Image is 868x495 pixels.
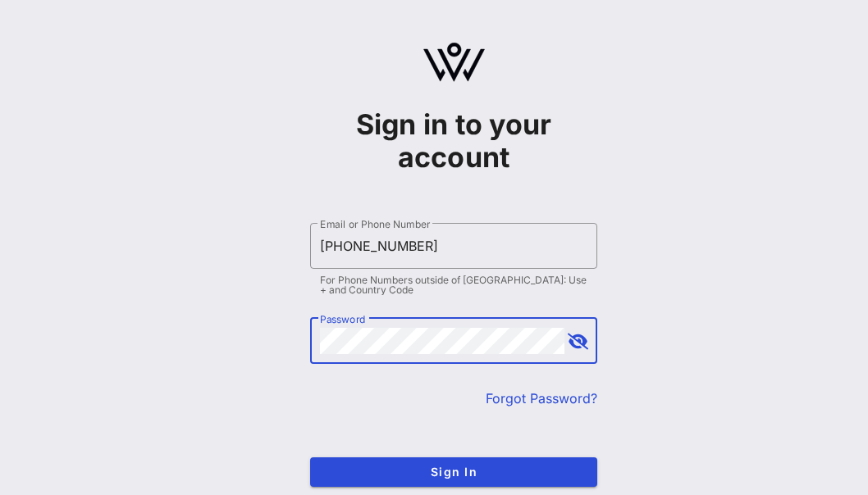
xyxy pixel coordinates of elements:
label: Password [320,313,366,325]
button: Sign In [310,457,597,487]
div: For Phone Numbers outside of [GEOGRAPHIC_DATA]: Use + and Country Code [320,275,587,295]
button: append icon [568,334,588,350]
img: logo.svg [423,43,485,82]
h1: Sign in to your account [310,108,597,174]
label: Email or Phone Number [320,218,430,230]
span: Sign In [323,465,584,479]
a: Forgot Password? [486,390,597,406]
